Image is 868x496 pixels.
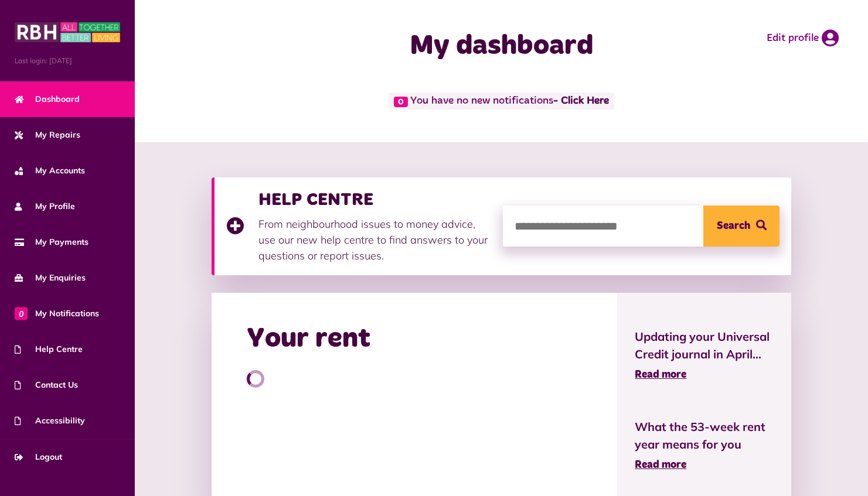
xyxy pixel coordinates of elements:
[394,97,408,107] span: 0
[15,200,75,213] span: My Profile
[15,343,83,355] span: Help Centre
[717,206,750,247] span: Search
[553,96,609,107] a: - Click Here
[15,451,62,463] span: Logout
[15,272,86,284] span: My Enquiries
[258,189,491,210] h3: HELP CENTRE
[635,328,774,383] a: Updating your Universal Credit journal in April... Read more
[15,165,85,177] span: My Accounts
[330,29,673,63] h1: My dashboard
[15,379,78,391] span: Contact Us
[15,93,80,105] span: Dashboard
[15,236,88,248] span: My Payments
[15,307,28,320] span: 0
[247,322,370,356] h2: Your rent
[15,307,99,320] span: My Notifications
[635,328,774,363] span: Updating your Universal Credit journal in April...
[15,415,85,427] span: Accessibility
[15,20,120,44] img: MyRBH
[703,206,780,247] button: Search
[15,129,80,141] span: My Repairs
[635,418,774,473] a: What the 53-week rent year means for you Read more
[767,29,839,47] a: Edit profile
[15,56,120,66] span: Last login: [DATE]
[635,460,686,470] span: Read more
[635,370,686,380] span: Read more
[389,93,614,110] span: You have no new notifications
[635,418,774,453] span: What the 53-week rent year means for you
[258,216,491,264] p: From neighbourhood issues to money advice, use our new help centre to find answers to your questi...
